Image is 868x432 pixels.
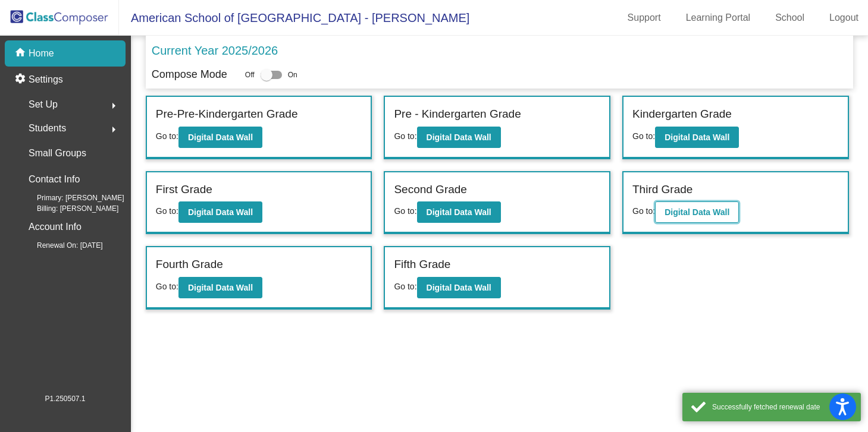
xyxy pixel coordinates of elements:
p: Home [29,46,54,61]
span: Go to: [156,206,178,216]
label: Pre-Pre-Kindergarten Grade [156,106,298,123]
button: Digital Data Wall [178,277,262,298]
button: Digital Data Wall [655,127,739,148]
mat-icon: home [14,46,29,61]
button: Digital Data Wall [178,201,262,223]
span: Go to: [156,131,178,141]
button: Digital Data Wall [417,277,501,298]
a: School [766,8,814,27]
label: First Grade [156,181,212,198]
mat-icon: arrow_right [106,122,121,137]
a: Support [618,8,670,27]
a: Logout [820,8,868,27]
label: Fourth Grade [156,256,223,273]
label: Third Grade [632,181,692,198]
b: Digital Data Wall [665,207,729,217]
label: Second Grade [394,181,467,198]
p: Settings [29,72,63,87]
span: Renewal On: [DATE] [18,240,102,251]
p: Account Info [29,219,82,235]
label: Pre - Kindergarten Grade [394,106,521,123]
span: Set Up [29,96,58,113]
b: Digital Data Wall [188,283,253,292]
b: Digital Data Wall [188,207,253,217]
mat-icon: settings [14,72,29,87]
p: Contact Info [29,171,80,188]
label: Kindergarten Grade [632,106,732,123]
p: Small Groups [29,145,86,162]
span: Primary: [PERSON_NAME] [18,193,124,203]
p: Current Year 2025/2026 [152,42,278,59]
span: Go to: [156,282,178,291]
b: Digital Data Wall [665,133,729,142]
button: Digital Data Wall [655,201,739,223]
span: American School of [GEOGRAPHIC_DATA] - [PERSON_NAME] [119,8,469,27]
span: Go to: [394,206,416,216]
button: Digital Data Wall [178,127,262,148]
span: Billing: [PERSON_NAME] [18,203,118,214]
span: Students [29,120,66,137]
span: Go to: [632,206,655,216]
a: Learning Portal [676,8,760,27]
b: Digital Data Wall [427,283,491,292]
span: Go to: [394,131,416,141]
button: Digital Data Wall [417,127,501,148]
b: Digital Data Wall [188,133,253,142]
span: Off [245,70,255,80]
span: Go to: [632,131,655,141]
button: Digital Data Wall [417,201,501,223]
div: Successfully fetched renewal date [712,402,852,412]
label: Fifth Grade [394,256,450,273]
p: Compose Mode [152,67,227,83]
b: Digital Data Wall [427,133,491,142]
mat-icon: arrow_right [106,99,121,113]
span: Go to: [394,282,416,291]
b: Digital Data Wall [427,207,491,217]
span: On [288,70,297,80]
